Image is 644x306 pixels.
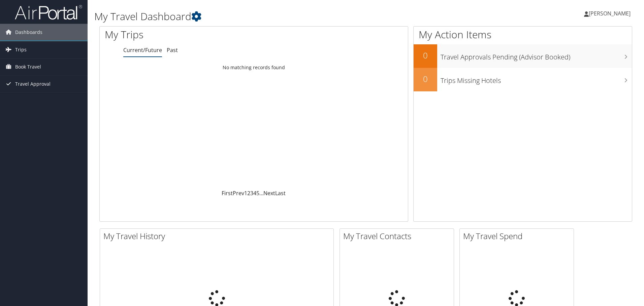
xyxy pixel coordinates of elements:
span: Book Travel [15,58,41,75]
h2: 0 [414,73,437,85]
a: 1 [244,189,247,197]
a: 2 [247,189,250,197]
h2: My Travel Contacts [343,230,454,242]
h3: Travel Approvals Pending (Advisor Booked) [441,49,632,62]
a: Past [167,46,178,54]
a: Prev [233,189,244,197]
span: Trips [15,41,27,58]
a: 4 [253,189,256,197]
td: No matching records found [100,61,408,74]
h1: My Action Items [414,28,632,42]
span: Travel Approval [15,76,51,92]
a: Current/Future [123,46,162,54]
h2: 0 [414,50,437,61]
a: 0Travel Approvals Pending (Advisor Booked) [414,44,632,68]
h2: My Travel History [103,230,333,242]
img: airportal-logo.png [15,4,82,20]
a: Last [275,189,286,197]
span: [PERSON_NAME] [589,10,631,17]
h1: My Trips [105,28,275,42]
a: 0Trips Missing Hotels [414,68,632,91]
a: Next [263,189,275,197]
a: 3 [250,189,253,197]
h2: My Travel Spend [463,230,574,242]
h1: My Travel Dashboard [94,9,456,24]
a: 5 [256,189,259,197]
a: [PERSON_NAME] [584,3,637,24]
h3: Trips Missing Hotels [441,73,632,85]
a: First [222,189,233,197]
span: Dashboards [15,24,42,41]
span: … [259,189,263,197]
